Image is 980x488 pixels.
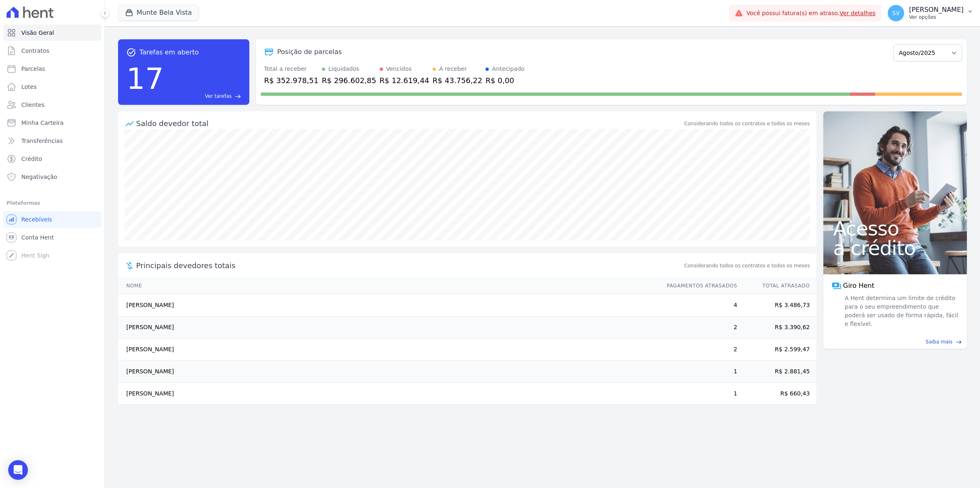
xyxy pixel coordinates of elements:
[21,83,37,91] span: Lotes
[843,294,959,328] span: A Hent determina um limite de crédito para o seu empreendimento que poderá ser usado de forma ráp...
[118,339,659,361] td: [PERSON_NAME]
[738,316,816,339] td: R$ 3.390,62
[684,120,810,127] div: Considerando todos os contratos e todos os meses
[843,281,874,291] span: Giro Hent
[118,361,659,383] td: [PERSON_NAME]
[136,260,683,271] span: Principais devedores totais
[136,118,683,129] div: Saldo devedor total
[833,219,957,238] span: Acesso
[659,278,738,294] th: Pagamentos Atrasados
[3,211,101,228] a: Recebíveis
[3,43,101,59] a: Contratos
[167,93,241,100] a: Ver tarefas east
[3,229,101,246] a: Conta Hent
[21,233,54,242] span: Conta Hent
[3,25,101,41] a: Visão Geral
[126,57,164,100] div: 17
[235,93,241,99] span: east
[485,75,524,86] div: R$ 0,00
[738,294,816,316] td: R$ 3.486,73
[205,93,232,100] span: Ver tarefas
[118,5,199,20] button: Munte Bela Vista
[659,316,738,339] td: 2
[7,198,98,208] div: Plataformas
[909,14,964,20] p: Ver opções
[3,133,101,149] a: Transferências
[21,155,42,163] span: Crédito
[3,97,101,113] a: Clientes
[881,2,980,25] button: SV [PERSON_NAME] Ver opções
[21,137,63,145] span: Transferências
[386,65,412,73] div: Vencidos
[21,119,64,127] span: Minha Carteira
[828,338,962,346] a: Saiba mais east
[264,65,319,73] div: Total a receber
[840,10,876,16] a: Ver detalhes
[738,339,816,361] td: R$ 2.599,47
[264,75,319,86] div: R$ 352.978,51
[380,75,429,86] div: R$ 12.619,44
[738,361,816,383] td: R$ 2.881,45
[659,294,738,316] td: 4
[659,361,738,383] td: 1
[277,47,342,57] div: Posição de parcelas
[892,10,900,16] span: SV
[3,79,101,95] a: Lotes
[833,238,957,258] span: a crédito
[8,460,28,480] div: Open Intercom Messenger
[738,278,816,294] th: Total Atrasado
[21,65,45,73] span: Parcelas
[659,339,738,361] td: 2
[3,169,101,185] a: Negativação
[433,75,482,86] div: R$ 43.756,22
[925,338,953,346] span: Saiba mais
[126,47,136,57] span: task_alt
[659,383,738,405] td: 1
[21,29,54,37] span: Visão Geral
[492,65,524,73] div: Antecipado
[328,65,360,73] div: Liquidados
[738,383,816,405] td: R$ 660,43
[3,151,101,167] a: Crédito
[956,339,962,345] span: east
[118,294,659,316] td: [PERSON_NAME]
[21,47,49,55] span: Contratos
[21,101,44,109] span: Clientes
[21,215,52,224] span: Recebíveis
[118,383,659,405] td: [PERSON_NAME]
[909,6,964,14] p: [PERSON_NAME]
[684,262,810,269] span: Considerando todos os contratos e todos os meses
[118,278,659,294] th: Nome
[746,9,875,18] span: Você possui fatura(s) em atraso.
[21,173,57,181] span: Negativação
[118,316,659,339] td: [PERSON_NAME]
[3,61,101,77] a: Parcelas
[439,65,467,73] div: A receber
[139,47,199,57] span: Tarefas em aberto
[3,115,101,131] a: Minha Carteira
[322,75,376,86] div: R$ 296.602,85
